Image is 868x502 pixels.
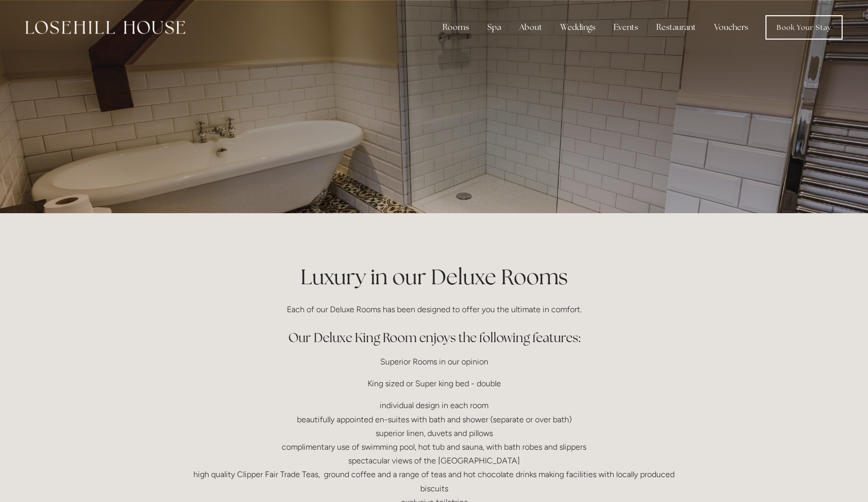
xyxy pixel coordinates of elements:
[648,17,704,38] div: Restaurant
[479,17,509,38] div: Spa
[191,355,677,369] p: Superior Rooms in our opinion
[765,15,843,40] a: Book Your Stay
[552,17,604,38] div: Weddings
[191,377,677,390] p: King sized or Super king bed - double
[191,329,677,347] h2: Our Deluxe King Room enjoys the following features:
[511,17,550,38] div: About
[606,17,646,38] div: Events
[706,17,756,38] a: Vouchers
[25,21,185,34] img: Losehill House
[435,17,477,38] div: Rooms
[191,303,677,316] p: Each of our Deluxe Rooms has been designed to offer you the ultimate in comfort.
[191,262,677,292] h1: Luxury in our Deluxe Rooms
